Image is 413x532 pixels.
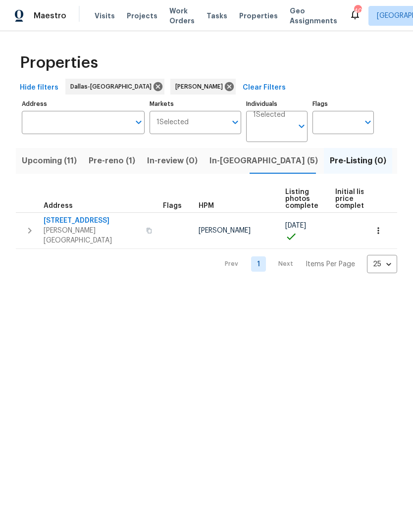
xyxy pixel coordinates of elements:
[206,12,227,19] span: Tasks
[285,222,306,229] span: [DATE]
[251,256,266,272] a: Goto page 1
[127,11,157,21] span: Projects
[70,82,155,92] span: Dallas-[GEOGRAPHIC_DATA]
[132,115,146,129] button: Open
[228,115,242,129] button: Open
[163,202,182,209] span: Flags
[253,111,285,119] span: 1 Selected
[199,202,214,209] span: HPM
[175,82,227,92] span: [PERSON_NAME]
[367,251,397,277] div: 25
[239,79,290,97] button: Clear Filters
[306,259,355,269] p: Items Per Page
[20,82,58,94] span: Hide filters
[215,255,397,273] nav: Pagination Navigation
[330,154,386,168] span: Pre-Listing (0)
[150,101,242,107] label: Markets
[335,189,368,209] span: Initial list price complete
[20,58,98,68] span: Properties
[312,101,374,107] label: Flags
[285,189,318,209] span: Listing photos complete
[246,101,308,107] label: Individuals
[16,79,62,97] button: Hide filters
[295,119,309,133] button: Open
[22,101,145,107] label: Address
[354,6,361,16] div: 40
[209,154,318,168] span: In-[GEOGRAPHIC_DATA] (5)
[34,11,66,21] span: Maestro
[361,115,375,129] button: Open
[147,154,198,168] span: In-review (0)
[89,154,135,168] span: Pre-reno (1)
[243,82,286,94] span: Clear Filters
[44,226,140,245] span: [PERSON_NAME][GEOGRAPHIC_DATA]
[44,202,73,209] span: Address
[239,11,278,21] span: Properties
[199,227,251,234] span: [PERSON_NAME]
[169,6,195,26] span: Work Orders
[290,6,337,26] span: Geo Assignments
[22,154,77,168] span: Upcoming (11)
[44,216,140,226] span: [STREET_ADDRESS]
[156,118,189,127] span: 1 Selected
[170,79,236,95] div: [PERSON_NAME]
[95,11,115,21] span: Visits
[65,79,164,95] div: Dallas-[GEOGRAPHIC_DATA]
